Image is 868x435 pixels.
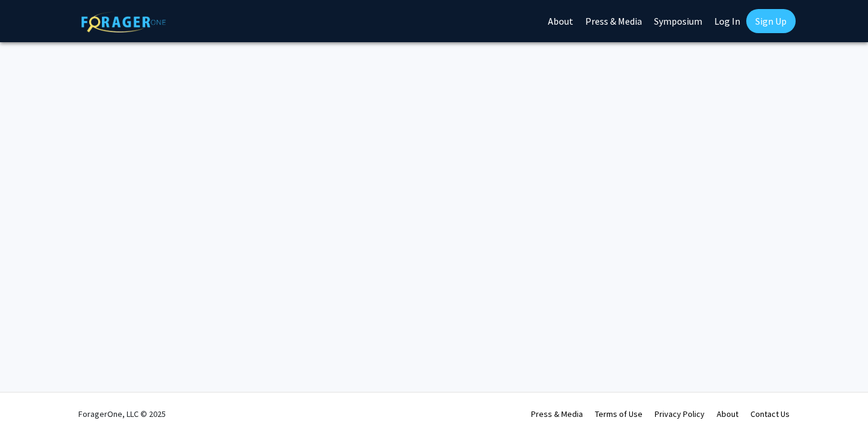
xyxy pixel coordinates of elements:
a: About [717,408,738,419]
a: Privacy Policy [655,408,705,419]
a: Sign Up [746,9,796,33]
a: Contact Us [750,408,790,419]
a: Press & Media [531,408,583,419]
div: ForagerOne, LLC © 2025 [78,393,166,435]
img: ForagerOne Logo [81,11,166,33]
a: Terms of Use [595,408,643,419]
